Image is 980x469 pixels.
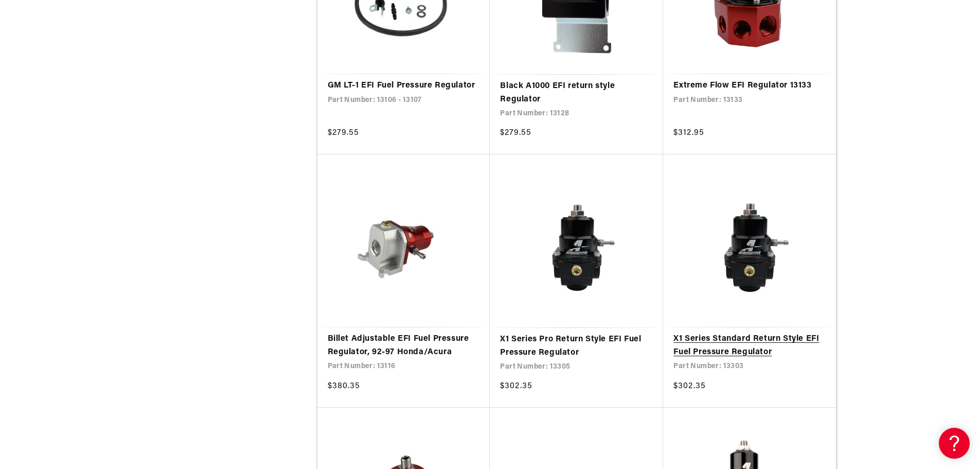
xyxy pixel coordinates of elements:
a: GM LT-1 EFI Fuel Pressure Regulator [328,79,480,93]
a: X1 Series Pro Return Style EFI Fuel Pressure Regulator [500,333,653,359]
a: X1 Series Standard Return Style EFI Fuel Pressure Regulator [673,333,826,359]
a: Black A1000 EFI return style Regulator [500,80,653,106]
a: Billet Adjustable EFI Fuel Pressure Regulator, 92-97 Honda/Acura [328,333,480,359]
a: Extreme Flow EFI Regulator 13133 [673,79,826,93]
